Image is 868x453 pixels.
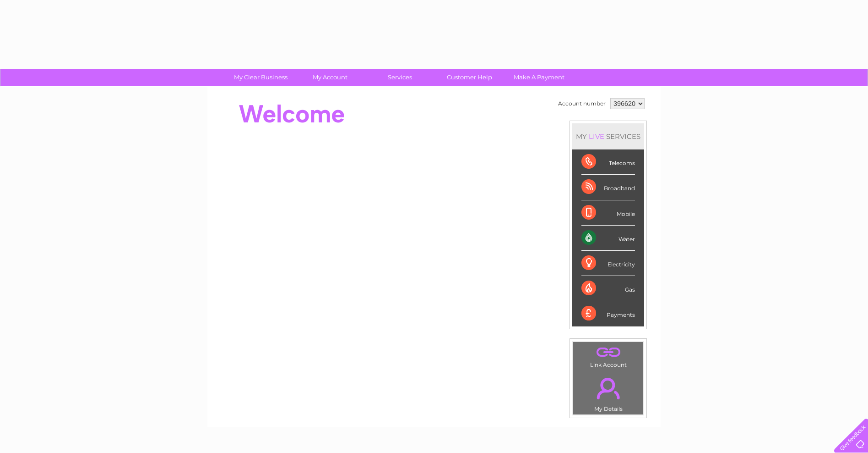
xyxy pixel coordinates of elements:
div: Broadband [581,175,635,200]
td: Account number [556,96,608,111]
a: My Account [293,69,368,86]
td: My Details [573,370,644,415]
div: LIVE [587,132,606,141]
div: Water [581,226,635,251]
div: Gas [581,276,635,301]
div: MY SERVICES [572,123,644,149]
a: Customer Help [432,69,507,86]
a: . [575,372,641,404]
div: Electricity [581,251,635,276]
a: My Clear Business [223,69,298,86]
a: Services [362,69,438,86]
td: Link Account [573,342,644,370]
div: Telecoms [581,149,635,175]
a: Make A Payment [501,69,577,86]
div: Payments [581,301,635,326]
div: Mobile [581,200,635,226]
a: . [575,344,641,360]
